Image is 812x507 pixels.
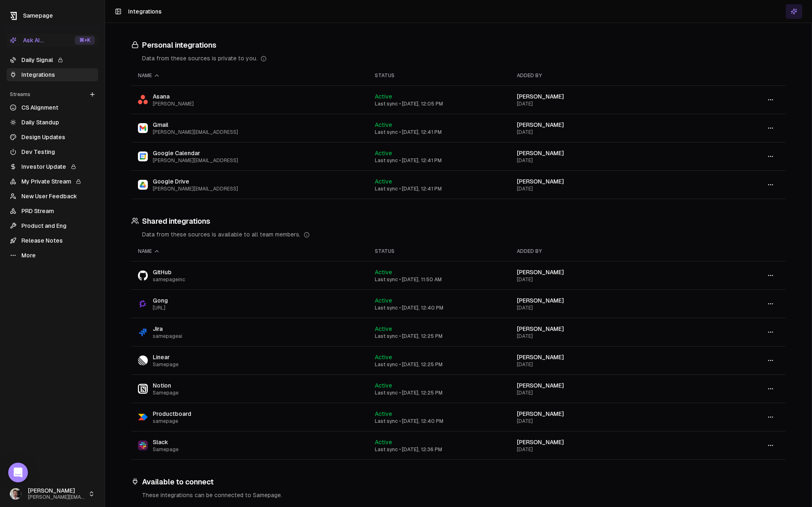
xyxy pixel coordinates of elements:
img: Notion [138,384,148,394]
span: samepageinc [153,276,185,283]
img: Slack [138,440,148,450]
span: Samepage [153,361,179,368]
h3: Personal integrations [131,39,785,51]
div: Last sync • [DATE], 12:25 PM [375,390,504,396]
div: Last sync • [DATE], 11:50 AM [375,276,504,283]
div: Last sync • [DATE], 12:25 PM [375,333,504,340]
span: Active [375,382,392,389]
span: Active [375,269,392,275]
div: Last sync • [DATE], 12:36 PM [375,446,504,453]
span: Gmail [153,121,238,129]
a: Investor Update [7,160,98,173]
span: [PERSON_NAME] [517,178,564,185]
div: Status [375,248,504,255]
a: CS Alignment [7,101,98,114]
img: Jira [138,327,148,337]
span: Samepage [153,446,179,453]
div: [DATE] [517,361,693,368]
a: Design Updates [7,131,98,144]
a: Dev Testing [7,145,98,158]
span: Active [375,93,392,100]
span: GitHub [153,268,185,276]
div: [DATE] [517,390,693,396]
img: GitHub [138,271,148,280]
div: Added by [517,72,693,79]
span: Active [375,326,392,332]
a: My Private Stream [7,175,98,188]
span: Asana [153,92,194,101]
div: [DATE] [517,446,693,453]
span: Productboard [153,410,191,418]
span: [PERSON_NAME] [517,354,564,360]
a: PRD Stream [7,204,98,218]
span: Jira [153,325,182,333]
a: Daily Signal [7,53,98,67]
span: [URL] [153,305,168,311]
span: [PERSON_NAME][EMAIL_ADDRESS] [28,494,85,500]
img: Productboard [138,412,148,422]
h3: Shared integrations [131,216,785,227]
span: Active [375,411,392,417]
img: Gong [138,299,148,309]
div: Added by [517,248,693,255]
a: Daily Standup [7,116,98,129]
span: Linear [153,353,179,361]
span: Active [375,150,392,156]
div: [DATE] [517,157,693,164]
span: [PERSON_NAME] [517,382,564,389]
span: Active [375,297,392,304]
img: Linear [138,356,148,365]
button: Ask AI...⌘+K [7,34,98,47]
div: Streams [7,88,98,101]
span: [PERSON_NAME] [517,93,564,100]
span: Active [375,122,392,128]
span: [PERSON_NAME][EMAIL_ADDRESS] [153,129,238,135]
div: [DATE] [517,276,693,283]
span: [PERSON_NAME] [517,150,564,156]
span: [PERSON_NAME][EMAIL_ADDRESS] [153,157,238,164]
span: Notion [153,381,179,390]
div: [DATE] [517,333,693,340]
span: Google Calendar [153,149,238,157]
a: Integrations [7,68,98,81]
span: samepage [153,418,191,424]
span: [PERSON_NAME] [517,439,564,445]
span: Active [375,354,392,360]
span: [PERSON_NAME] [28,487,85,495]
div: Last sync • [DATE], 12:41 PM [375,129,504,135]
h1: Integrations [128,7,162,16]
span: [PERSON_NAME] [517,411,564,417]
div: [DATE] [517,186,693,192]
div: [DATE] [517,305,693,311]
span: Samepage [23,12,53,19]
a: Release Notes [7,234,98,247]
img: Google Calendar [138,151,148,161]
div: Last sync • [DATE], 12:40 PM [375,418,504,424]
h3: Available to connect [131,476,785,488]
div: Status [375,72,504,79]
a: New User Feedback [7,190,98,203]
span: [PERSON_NAME][EMAIL_ADDRESS] [153,186,238,192]
span: [PERSON_NAME] [517,297,564,304]
div: [DATE] [517,101,693,107]
button: [PERSON_NAME][PERSON_NAME][EMAIL_ADDRESS] [7,484,98,504]
div: Open Intercom Messenger [8,463,28,482]
span: [PERSON_NAME] [153,101,194,107]
img: Gmail [138,123,148,133]
div: Last sync • [DATE], 12:41 PM [375,186,504,192]
div: [DATE] [517,129,693,135]
span: Active [375,178,392,185]
div: Name [138,72,362,79]
img: Asana [138,95,148,104]
div: Ask AI... [10,36,44,44]
span: Gong [153,296,168,305]
span: [PERSON_NAME] [517,122,564,128]
div: Data from these sources is private to you. [142,54,785,62]
div: ⌘ +K [75,36,95,45]
span: Active [375,439,392,445]
img: _image [10,488,21,500]
span: [PERSON_NAME] [517,326,564,332]
span: Slack [153,438,179,446]
a: More [7,249,98,262]
div: Last sync • [DATE], 12:40 PM [375,305,504,311]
